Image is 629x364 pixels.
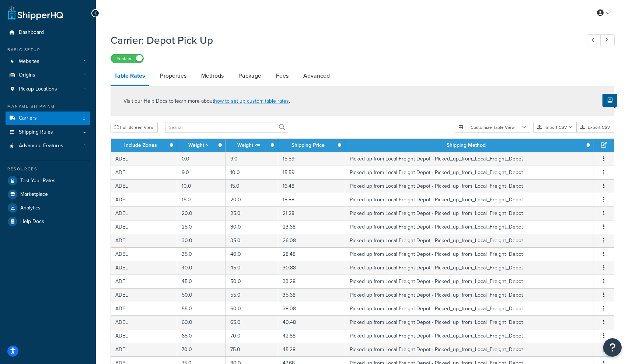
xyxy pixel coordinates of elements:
[447,141,486,149] a: Shipping Method
[345,247,594,261] td: Picked up from Local Freight Depot - Picked_up_from_Local_Freight_Depot
[19,29,44,36] span: Dashboard
[6,139,90,153] li: Advanced Features
[345,179,594,193] td: Picked up from Local Freight Depot - Picked_up_from_Local_Freight_Depot
[345,302,594,315] td: Picked up from Local Freight Depot - Picked_up_from_Local_Freight_Depot
[6,68,90,82] li: Origins
[278,206,345,220] td: 21.28
[6,112,90,125] a: Carriers3
[345,261,594,275] td: Picked up from Local Freight Depot - Picked_up_from_Local_Freight_Depot
[111,206,177,220] td: ADEL
[111,67,149,86] a: Table Rates
[124,141,157,149] a: Include Zones
[278,343,345,356] td: 45.28
[6,112,90,125] li: Carriers
[19,86,57,92] span: Pickup Locations
[226,193,278,206] td: 20.0
[278,247,345,261] td: 28.48
[84,72,85,78] span: 1
[278,329,345,343] td: 42.88
[345,193,594,206] td: Picked up from Local Freight Depot - Picked_up_from_Local_Freight_Depot
[6,215,90,228] a: Help Docs
[111,247,177,261] td: ADEL
[278,275,345,288] td: 33.28
[226,302,278,315] td: 60.0
[20,219,44,225] span: Help Docs
[111,193,177,206] td: ADEL
[226,179,278,193] td: 15.0
[19,129,53,135] span: Shipping Rules
[177,261,226,275] td: 40.0
[278,166,345,179] td: 15.59
[177,343,226,356] td: 70.0
[226,234,278,247] td: 35.0
[6,201,90,215] a: Analytics
[177,166,226,179] td: 9.0
[237,141,260,149] a: Weight <=
[156,67,190,85] a: Properties
[278,179,345,193] td: 16.48
[20,178,56,184] span: Test Your Rates
[235,67,265,85] a: Package
[291,141,325,149] a: Shipping Price
[6,55,90,68] li: Websites
[226,152,278,166] td: 9.0
[345,275,594,288] td: Picked up from Local Freight Depot - Picked_up_from_Local_Freight_Depot
[345,206,594,220] td: Picked up from Local Freight Depot - Picked_up_from_Local_Freight_Depot
[19,59,39,65] span: Websites
[226,220,278,234] td: 30.0
[165,122,288,133] input: Search
[226,288,278,302] td: 55.0
[123,97,290,105] p: Visit our Help Docs to learn more about .
[111,152,177,166] td: ADEL
[603,338,622,357] button: Open Resource Center
[19,115,37,121] span: Carriers
[177,302,226,315] td: 55.0
[533,122,577,133] button: Import CSV
[345,166,594,179] td: Picked up from Local Freight Depot - Picked_up_from_Local_Freight_Depot
[6,188,90,201] li: Marketplace
[278,302,345,315] td: 38.08
[226,247,278,261] td: 40.0
[20,191,48,198] span: Marketplace
[6,174,90,187] li: Test Your Rates
[278,261,345,275] td: 30.88
[188,141,208,149] a: Weight >
[111,302,177,315] td: ADEL
[20,205,41,211] span: Analytics
[300,67,333,85] a: Advanced
[111,343,177,356] td: ADEL
[345,315,594,329] td: Picked up from Local Freight Depot - Picked_up_from_Local_Freight_Depot
[177,234,226,247] td: 30.0
[6,68,90,82] a: Origins1
[278,234,345,247] td: 26.08
[226,275,278,288] td: 50.0
[177,275,226,288] td: 45.0
[177,152,226,166] td: 0.0
[111,179,177,193] td: ADEL
[111,33,573,47] h1: Carrier: Depot Pick Up
[84,86,85,92] span: 1
[6,47,90,53] div: Basic Setup
[6,103,90,110] div: Manage Shipping
[226,343,278,356] td: 75.0
[84,59,85,65] span: 1
[177,179,226,193] td: 10.0
[111,261,177,275] td: ADEL
[214,97,289,105] a: how to set up custom table rates
[345,288,594,302] td: Picked up from Local Freight Depot - Picked_up_from_Local_Freight_Depot
[111,315,177,329] td: ADEL
[177,206,226,220] td: 20.0
[6,82,90,96] li: Pickup Locations
[83,115,85,121] span: 3
[226,329,278,343] td: 70.0
[272,67,292,85] a: Fees
[226,166,278,179] td: 10.0
[6,166,90,172] div: Resources
[6,126,90,139] a: Shipping Rules
[455,122,530,133] button: Customize Table View
[111,329,177,343] td: ADEL
[278,152,345,166] td: 15.59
